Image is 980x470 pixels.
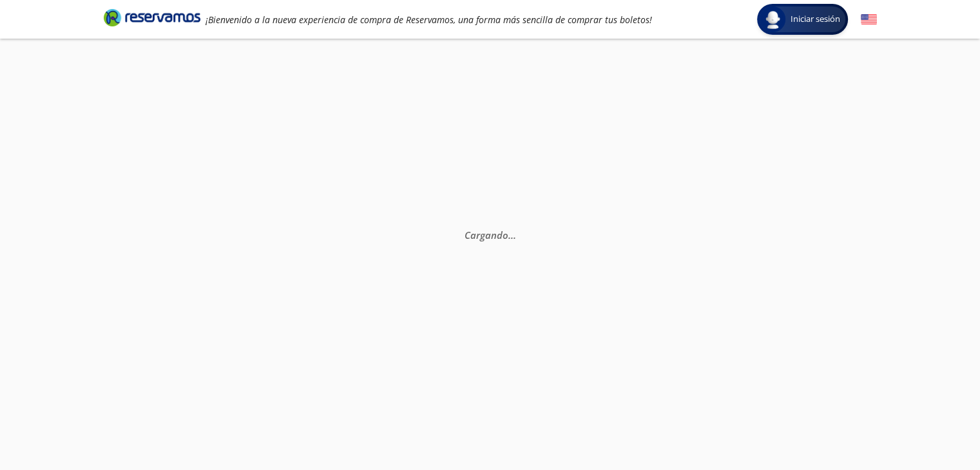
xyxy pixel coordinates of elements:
[513,229,515,241] span: .
[510,229,513,241] span: .
[861,12,877,28] button: English
[104,8,200,31] a: Brand Logo
[206,14,652,26] em: ¡Bienvenido a la nueva experiencia de compra de Reservamos, una forma más sencilla de comprar tus...
[464,229,515,241] em: Cargando
[508,229,510,241] span: .
[104,8,200,27] i: Brand Logo
[785,13,845,26] span: Iniciar sesión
